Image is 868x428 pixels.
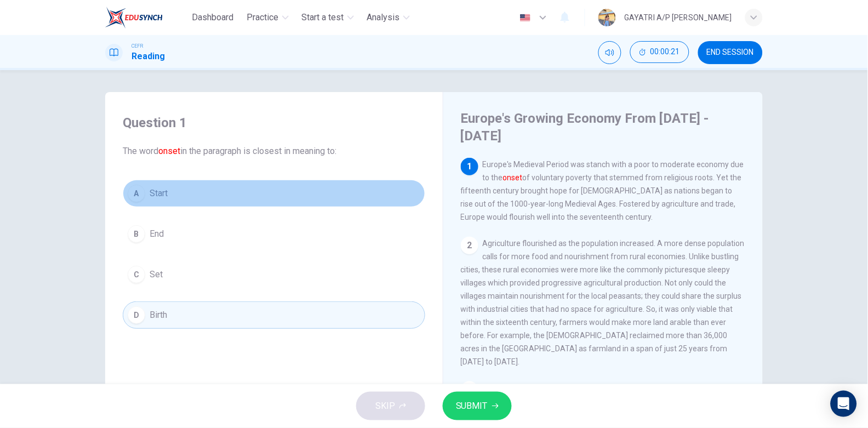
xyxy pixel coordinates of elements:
[243,8,293,27] button: Practice
[461,237,478,254] div: 2
[132,42,143,50] span: CEFR
[128,306,145,324] div: D
[188,8,238,27] button: Dashboard
[598,41,621,64] div: Mute
[247,11,279,24] span: Practice
[158,146,180,156] font: onset
[461,239,745,366] span: Agriculture flourished as the population increased. A more dense population calls for more food a...
[461,381,478,399] div: 3
[630,41,689,63] button: 00:00:21
[456,398,488,414] span: SUBMIT
[128,266,145,283] div: C
[150,187,168,200] span: Start
[707,48,754,57] span: END SESSION
[625,11,732,24] div: GAYATRI A/P [PERSON_NAME]
[128,225,145,243] div: B
[150,227,164,241] span: End
[105,7,188,28] a: EduSynch logo
[598,9,616,26] img: Profile picture
[192,11,234,24] span: Dashboard
[503,173,523,182] font: onset
[302,11,344,24] span: Start a test
[518,14,532,22] img: en
[363,8,414,27] button: Analysis
[831,391,857,417] div: Open Intercom Messenger
[150,268,163,281] span: Set
[698,41,763,64] button: END SESSION
[150,309,167,322] span: Birth
[105,7,163,28] img: EduSynch logo
[650,48,680,56] span: 00:00:21
[461,110,743,145] h4: Europe's Growing Economy From [DATE] - [DATE]
[461,158,478,175] div: 1
[367,11,400,24] span: Analysis
[123,180,425,207] button: AStart
[123,261,425,288] button: CSet
[132,50,165,63] h1: Reading
[298,8,358,27] button: Start a test
[443,392,512,420] button: SUBMIT
[630,41,689,64] div: Hide
[123,220,425,248] button: BEnd
[123,114,425,132] h4: Question 1
[461,160,744,221] span: Europe's Medieval Period was stanch with a poor to moderate economy due to the of voluntary pover...
[123,145,425,158] span: The word in the paragraph is closest in meaning to:
[123,301,425,329] button: DBirth
[128,185,145,202] div: A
